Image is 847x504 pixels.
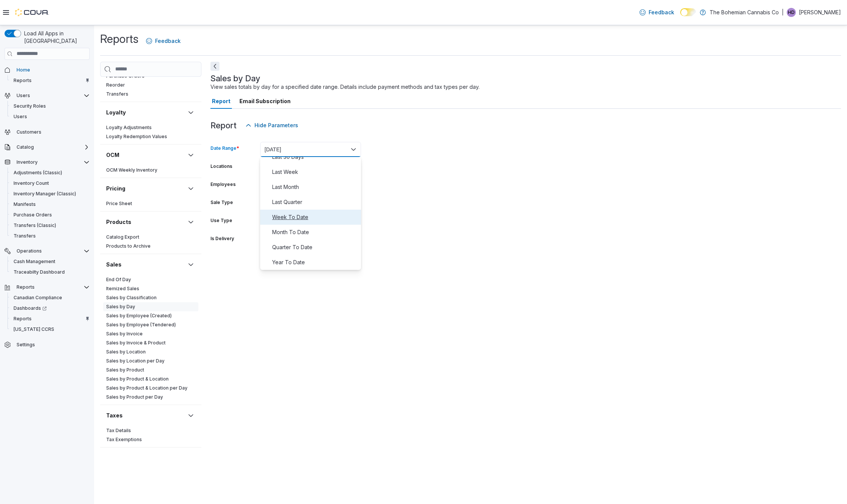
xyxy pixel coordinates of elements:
[106,243,151,249] a: Products to Archive
[106,304,135,310] span: Sales by Day
[14,283,90,292] span: Reports
[106,394,163,400] span: Sales by Product per Day
[8,199,93,210] button: Manifests
[186,184,195,193] button: Pricing
[239,94,291,109] span: Email Subscription
[11,257,58,266] a: Cash Management
[782,8,784,17] p: |
[799,8,841,17] p: [PERSON_NAME]
[2,90,93,101] button: Users
[14,128,44,137] a: Customers
[2,339,93,350] button: Settings
[106,313,172,318] a: Sales by Employee (Created)
[106,277,131,282] a: End Of Day
[11,112,90,121] span: Users
[106,358,165,364] a: Sales by Location per Day
[11,189,90,198] span: Inventory Manager (Classic)
[272,183,358,192] span: Last Month
[100,275,201,405] div: Sales
[106,412,185,419] button: Taxes
[14,143,90,152] span: Catalog
[14,65,33,75] a: Home
[210,145,239,151] label: Date Range
[17,284,35,290] span: Reports
[272,258,358,267] span: Year To Date
[186,260,195,269] button: Sales
[272,243,358,252] span: Quarter To Date
[155,37,181,45] span: Feedback
[8,256,93,267] button: Cash Management
[14,114,27,120] span: Users
[637,5,677,20] a: Feedback
[186,218,195,227] button: Products
[8,210,93,220] button: Purchase Orders
[272,152,358,161] span: Last 30 Days
[8,178,93,189] button: Inventory Count
[106,234,139,240] a: Catalog Export
[14,305,47,311] span: Dashboards
[14,78,32,84] span: Reports
[210,83,480,91] div: View sales totals by day for a specified date range. Details include payment methods and tax type...
[14,340,90,349] span: Settings
[106,167,157,173] a: OCM Weekly Inventory
[649,9,674,16] span: Feedback
[106,82,125,88] a: Reorder
[17,93,30,99] span: Users
[11,210,55,219] a: Purchase Orders
[17,129,41,135] span: Customers
[8,231,93,241] button: Transfers
[106,367,144,373] a: Sales by Product
[106,243,151,249] span: Products to Archive
[210,163,232,169] label: Locations
[106,286,139,292] span: Itemized Sales
[14,283,38,292] button: Reports
[14,247,90,256] span: Operations
[186,151,195,160] button: OCM
[210,199,233,206] label: Sale Type
[212,94,230,109] span: Report
[14,191,76,197] span: Inventory Manager (Classic)
[8,292,93,303] button: Canadian Compliance
[11,76,35,85] a: Reports
[788,8,795,17] span: HD
[14,212,52,218] span: Purchase Orders
[100,199,201,211] div: Pricing
[11,268,90,277] span: Traceabilty Dashboard
[14,65,90,75] span: Home
[272,213,358,222] span: Week To Date
[143,33,184,49] a: Feedback
[5,61,90,370] nav: Complex example
[14,91,33,100] button: Users
[14,180,49,186] span: Inventory Count
[254,122,298,129] span: Hide Parameters
[14,259,55,265] span: Cash Management
[11,231,90,241] span: Transfers
[11,257,90,266] span: Cash Management
[106,428,131,434] span: Tax Details
[106,313,172,319] span: Sales by Employee (Created)
[106,437,142,443] span: Tax Exemptions
[106,201,132,207] span: Price Sheet
[106,385,187,391] a: Sales by Product & Location per Day
[106,91,128,97] a: Transfers
[11,200,39,209] a: Manifests
[17,342,35,348] span: Settings
[11,231,39,241] a: Transfers
[11,314,35,323] a: Reports
[106,134,167,140] span: Loyalty Redemption Values
[2,246,93,256] button: Operations
[11,168,90,177] span: Adjustments (Classic)
[106,340,166,346] a: Sales by Invoice & Product
[8,220,93,231] button: Transfers (Classic)
[11,102,49,111] a: Security Roles
[11,325,90,334] span: Washington CCRS
[106,185,185,192] button: Pricing
[14,127,90,137] span: Customers
[210,181,236,187] label: Employees
[106,322,176,327] a: Sales by Employee (Tendered)
[11,221,59,230] a: Transfers (Classic)
[14,295,62,301] span: Canadian Compliance
[2,142,93,152] button: Catalog
[106,349,146,355] span: Sales by Location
